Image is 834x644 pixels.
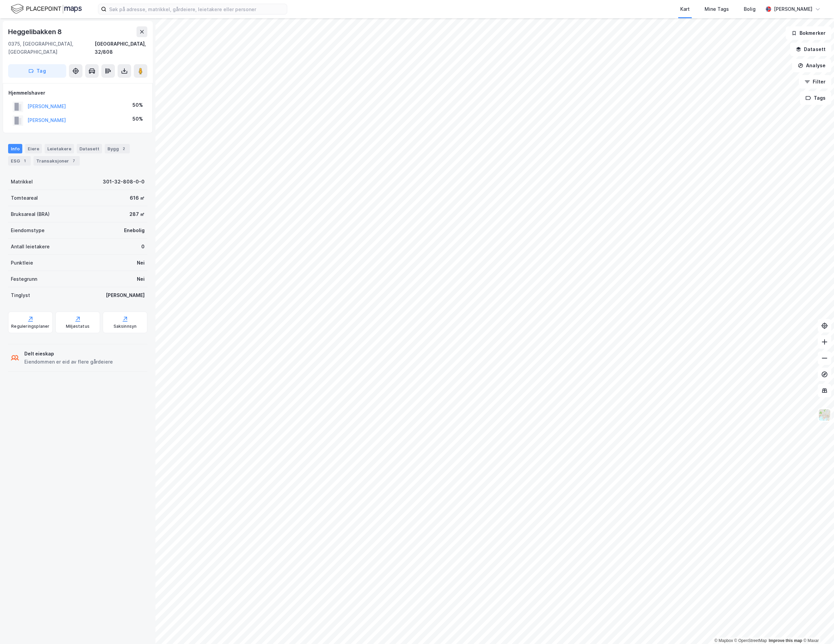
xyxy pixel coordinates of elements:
[114,324,137,329] div: Saksinnsyn
[714,638,733,643] a: Mapbox
[132,101,143,109] div: 50%
[70,157,77,164] div: 7
[734,638,767,643] a: OpenStreetMap
[137,259,145,267] div: Nei
[124,226,145,234] div: Enebolig
[105,144,130,153] div: Bygg
[680,5,690,13] div: Kart
[24,350,113,358] div: Delt eieskap
[141,243,145,251] div: 0
[8,156,31,166] div: ESG
[11,3,82,15] img: logo.f888ab2527a4732fd821a326f86c7f29.svg
[8,26,63,37] div: Heggelibakken 8
[786,26,831,40] button: Bokmerker
[130,194,145,202] div: 616 ㎡
[11,275,37,283] div: Festegrunn
[21,157,28,164] div: 1
[705,5,729,13] div: Mine Tags
[132,115,143,123] div: 50%
[11,178,33,186] div: Matrikkel
[137,275,145,283] div: Nei
[11,324,49,329] div: Reguleringsplaner
[129,210,145,218] div: 287 ㎡
[800,91,831,105] button: Tags
[8,40,95,56] div: 0375, [GEOGRAPHIC_DATA], [GEOGRAPHIC_DATA]
[792,59,831,72] button: Analyse
[790,43,831,56] button: Datasett
[11,259,33,267] div: Punktleie
[45,144,74,153] div: Leietakere
[774,5,812,13] div: [PERSON_NAME]
[77,144,102,153] div: Datasett
[11,194,38,202] div: Tomteareal
[11,243,50,251] div: Antall leietakere
[800,612,834,644] iframe: Chat Widget
[95,40,147,56] div: [GEOGRAPHIC_DATA], 32/808
[11,291,30,299] div: Tinglyst
[8,89,147,97] div: Hjemmelshaver
[66,324,90,329] div: Miljøstatus
[11,226,45,234] div: Eiendomstype
[103,178,145,186] div: 301-32-808-0-0
[744,5,756,13] div: Bolig
[106,291,145,299] div: [PERSON_NAME]
[33,156,80,166] div: Transaksjoner
[25,144,42,153] div: Eiere
[106,4,287,14] input: Søk på adresse, matrikkel, gårdeiere, leietakere eller personer
[8,64,66,78] button: Tag
[24,358,113,366] div: Eiendommen er eid av flere gårdeiere
[799,75,831,89] button: Filter
[818,408,831,421] img: Z
[120,145,127,152] div: 2
[769,638,802,643] a: Improve this map
[8,144,22,153] div: Info
[11,210,50,218] div: Bruksareal (BRA)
